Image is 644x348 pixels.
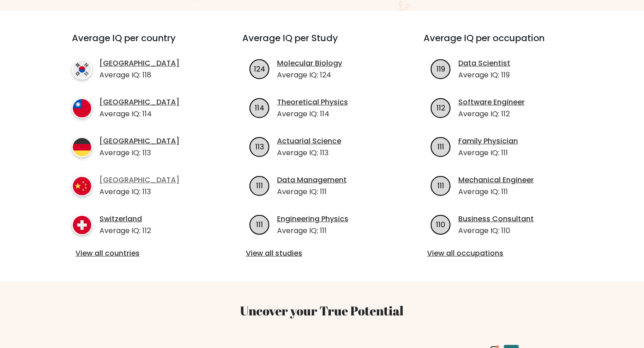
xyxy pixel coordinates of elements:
[99,58,179,69] a: [GEOGRAPHIC_DATA]
[72,137,92,157] img: country
[255,141,264,152] text: 113
[458,109,525,119] p: Average IQ: 112
[256,219,263,229] text: 111
[242,33,402,54] h3: Average IQ per Study
[277,214,348,224] a: Engineering Physics
[437,141,444,152] text: 111
[254,63,265,74] text: 124
[277,186,347,197] p: Average IQ: 111
[72,98,92,119] img: country
[277,109,348,119] p: Average IQ: 114
[99,186,179,197] p: Average IQ: 113
[437,102,445,113] text: 112
[277,97,348,108] a: Theoretical Physics
[458,214,534,224] a: Business Consultant
[427,248,579,259] a: View all occupations
[277,175,347,186] a: Data Management
[75,248,206,259] a: View all countries
[72,215,92,235] img: country
[99,148,179,158] p: Average IQ: 113
[99,136,179,147] a: [GEOGRAPHIC_DATA]
[29,303,615,319] h3: Uncover your True Potential
[458,186,534,197] p: Average IQ: 111
[458,136,518,147] a: Family Physician
[458,70,510,81] p: Average IQ: 119
[99,70,179,81] p: Average IQ: 118
[277,136,341,147] a: Actuarial Science
[277,70,342,81] p: Average IQ: 124
[437,180,444,191] text: 111
[458,148,518,158] p: Average IQ: 111
[72,176,92,196] img: country
[72,33,210,54] h3: Average IQ per country
[437,63,445,74] text: 119
[277,225,348,236] p: Average IQ: 111
[99,214,151,224] a: Switzerland
[458,225,534,236] p: Average IQ: 110
[255,102,264,113] text: 114
[277,58,342,69] a: Molecular Biology
[458,175,534,186] a: Mechanical Engineer
[423,33,583,54] h3: Average IQ per occupation
[458,97,525,108] a: Software Engineer
[246,248,398,259] a: View all studies
[256,180,263,191] text: 111
[277,148,341,158] p: Average IQ: 113
[72,59,92,80] img: country
[99,97,179,108] a: [GEOGRAPHIC_DATA]
[437,219,446,229] text: 110
[458,58,510,69] a: Data Scientist
[99,175,179,186] a: [GEOGRAPHIC_DATA]
[99,225,151,236] p: Average IQ: 112
[99,109,179,119] p: Average IQ: 114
